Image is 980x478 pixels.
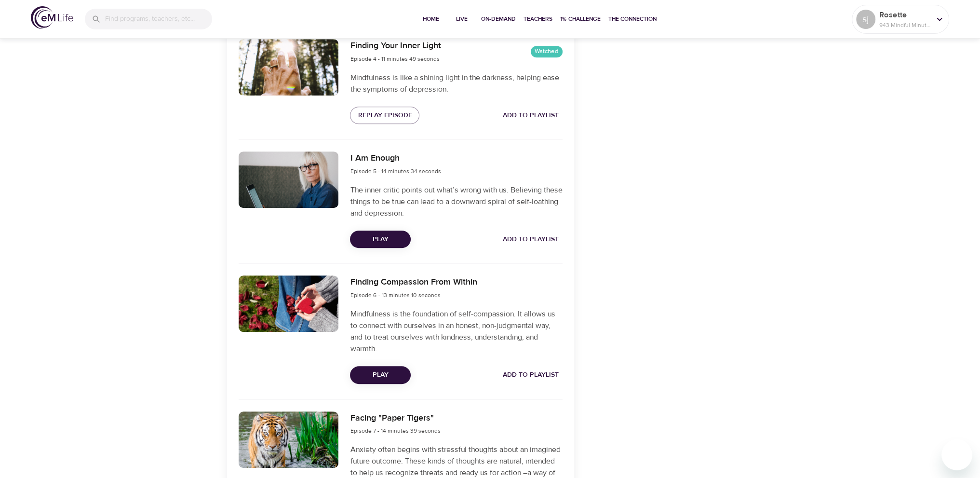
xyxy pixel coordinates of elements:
[941,439,972,470] iframe: Button to launch messaging window
[350,184,562,219] p: The inner critic points out what’s wrong with us. Believing these things to be true can lead to a...
[350,55,439,63] span: Episode 4 - 11 minutes 49 seconds
[524,14,552,24] span: Teachers
[450,14,473,24] span: Live
[350,107,419,124] button: Replay Episode
[419,14,443,24] span: Home
[350,39,441,53] h6: Finding Your Inner Light
[350,231,411,248] button: Play
[499,107,563,124] button: Add to Playlist
[879,21,930,29] p: 943 Mindful Minutes
[350,167,441,175] span: Episode 5 - 14 minutes 34 seconds
[499,231,563,248] button: Add to Playlist
[350,366,411,384] button: Play
[879,9,930,21] p: Rosette
[531,47,563,56] span: Watched
[856,10,875,29] div: sj
[503,109,559,122] span: Add to Playlist
[358,109,412,122] span: Replay Episode
[350,72,562,95] p: Mindfulness is like a shining light in the darkness, helping ease the symptoms of depression.
[350,308,562,355] p: Mindfulness is the foundation of self-compassion. It allows us to connect with ourselves in an ho...
[350,427,440,435] span: Episode 7 - 14 minutes 39 seconds
[105,9,212,29] input: Find programs, teachers, etc...
[31,6,73,29] img: logo
[350,291,440,299] span: Episode 6 - 13 minutes 10 seconds
[503,369,559,381] span: Add to Playlist
[350,151,441,165] h6: I Am Enough
[350,411,440,425] h6: Facing "Paper Tigers"
[481,14,516,24] span: On-Demand
[608,14,657,24] span: The Connection
[358,369,403,381] span: Play
[350,275,477,289] h6: Finding Compassion From Within
[560,14,601,24] span: 1% Challenge
[503,233,559,246] span: Add to Playlist
[358,233,403,246] span: Play
[499,366,563,384] button: Add to Playlist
